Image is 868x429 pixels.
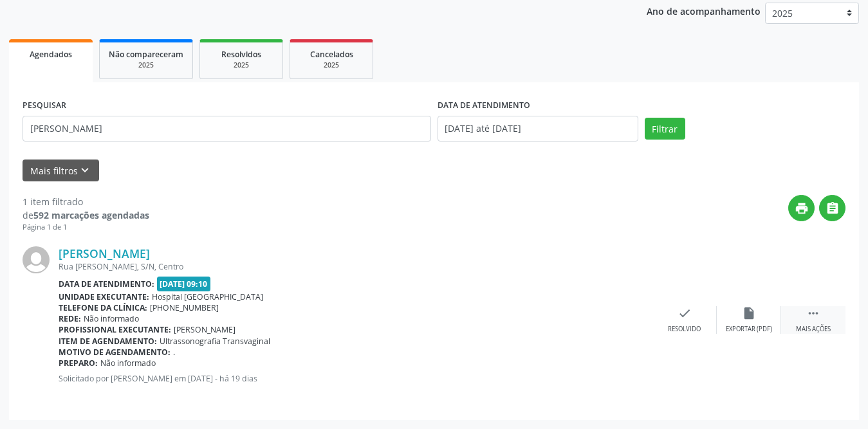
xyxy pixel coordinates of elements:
strong: 592 marcações agendadas [33,209,149,221]
div: Exportar (PDF) [726,325,772,334]
b: Preparo: [59,358,98,369]
button: Filtrar [645,118,685,140]
p: Ano de acompanhamento [647,3,761,19]
div: 2025 [109,60,183,70]
button: print [788,195,815,221]
i:  [826,201,840,215]
input: Selecione um intervalo [438,116,638,141]
button: Mais filtroskeyboard_arrow_down [23,160,99,182]
span: Hospital [GEOGRAPHIC_DATA] [152,291,263,302]
b: Motivo de agendamento: [59,347,171,358]
div: Página 1 de 1 [23,222,149,233]
b: Telefone da clínica: [59,302,147,313]
div: Rua [PERSON_NAME], S/N, Centro [59,261,652,272]
span: . [173,347,175,358]
i:  [806,306,820,320]
div: 1 item filtrado [23,195,149,208]
div: Resolvido [668,325,701,334]
span: [PHONE_NUMBER] [150,302,219,313]
p: Solicitado por [PERSON_NAME] em [DATE] - há 19 dias [59,373,652,384]
i: check [678,306,692,320]
label: PESQUISAR [23,96,66,116]
i: print [795,201,809,215]
b: Profissional executante: [59,324,171,335]
label: DATA DE ATENDIMENTO [438,96,530,116]
span: Ultrassonografia Transvaginal [160,336,270,347]
span: Não informado [84,313,139,324]
i: keyboard_arrow_down [78,163,92,178]
span: Cancelados [310,49,353,60]
div: Mais ações [796,325,831,334]
input: Nome, CNS [23,116,431,141]
button:  [819,195,845,221]
b: Data de atendimento: [59,278,154,289]
span: Agendados [30,49,72,60]
span: Resolvidos [221,49,261,60]
div: 2025 [209,60,273,70]
b: Unidade executante: [59,291,149,302]
i: insert_drive_file [742,306,756,320]
div: de [23,208,149,222]
img: img [23,246,50,273]
span: Não compareceram [109,49,183,60]
span: [PERSON_NAME] [174,324,235,335]
b: Item de agendamento: [59,336,157,347]
span: [DATE] 09:10 [157,277,211,291]
div: 2025 [299,60,364,70]
b: Rede: [59,313,81,324]
a: [PERSON_NAME] [59,246,150,260]
span: Não informado [100,358,156,369]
